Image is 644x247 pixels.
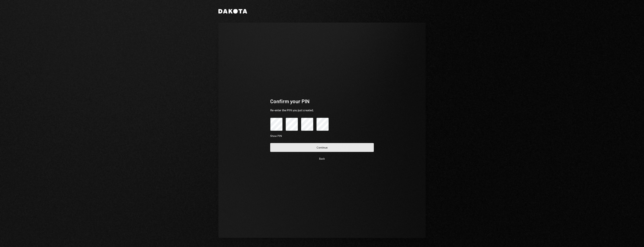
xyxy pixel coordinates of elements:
input: pin code 2 of 4 [286,118,298,131]
div: Re-enter the PIN you just created. [270,108,374,112]
button: Continue [270,143,374,152]
button: Back [270,154,374,163]
button: Show PIN [270,134,282,138]
input: pin code 3 of 4 [301,118,313,131]
div: Confirm your PIN [270,98,374,105]
input: pin code 1 of 4 [270,118,283,131]
input: pin code 4 of 4 [316,118,329,131]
